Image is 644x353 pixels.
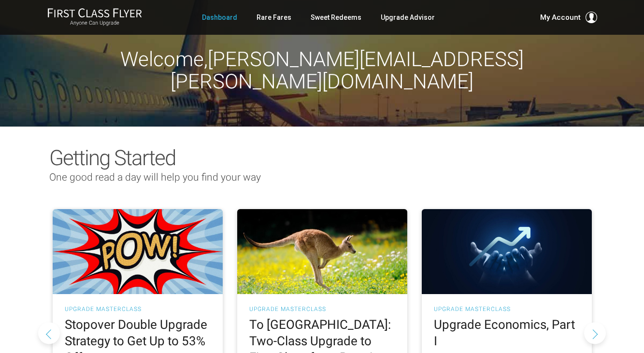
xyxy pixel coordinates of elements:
h3: UPGRADE MASTERCLASS [434,306,580,312]
span: One good read a day will help you find your way [49,171,261,183]
a: Rare Fares [257,9,291,26]
a: Upgrade Advisor [381,9,435,26]
span: Getting Started [49,145,175,170]
h3: UPGRADE MASTERCLASS [65,306,211,312]
h3: UPGRADE MASTERCLASS [249,306,395,312]
button: Next slide [584,322,606,344]
h2: Upgrade Economics, Part I [434,317,580,350]
button: My Account [540,12,597,23]
small: Anyone Can Upgrade [47,20,142,27]
span: My Account [540,12,581,23]
span: Welcome, [PERSON_NAME][EMAIL_ADDRESS][PERSON_NAME][DOMAIN_NAME] [120,47,524,93]
button: Previous slide [38,322,60,344]
a: Dashboard [202,9,237,26]
img: First Class Flyer [47,8,142,18]
a: Sweet Redeems [311,9,361,26]
a: First Class FlyerAnyone Can Upgrade [47,8,142,27]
